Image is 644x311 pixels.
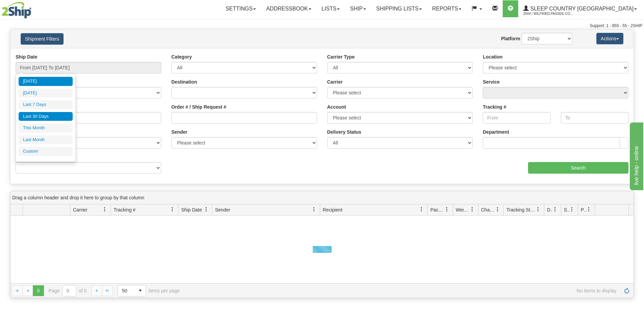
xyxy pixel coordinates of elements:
span: 50 [122,287,131,294]
button: Actions [596,33,623,44]
label: Order # / Ship Request # [171,104,226,110]
span: Weight [456,206,470,213]
span: Sleep Country [GEOGRAPHIC_DATA] [529,6,634,12]
li: Last 7 Days [19,100,73,109]
a: Settings [220,0,261,17]
input: Search [528,162,628,174]
span: 2044 / Wilfried.Passee-Coutrin [523,10,574,17]
li: Last 30 Days [19,112,73,121]
li: This Month [19,124,73,133]
a: Tracking Status filter column settings [532,204,544,215]
a: Carrier filter column settings [99,204,111,215]
iframe: chat widget [628,121,643,190]
a: Sleep Country [GEOGRAPHIC_DATA] 2044 / Wilfried.Passee-Coutrin [518,0,642,17]
a: Lists [316,0,345,17]
span: Page 0 [33,285,44,296]
div: Support: 1 - 855 - 55 - 2SHIP [2,23,642,29]
label: Destination [171,79,197,85]
a: Ship [345,0,371,17]
a: Weight filter column settings [467,204,478,215]
label: Category [171,53,192,60]
span: Page of 0 [49,285,87,296]
span: items per page [118,285,180,296]
a: Sender filter column settings [308,204,320,215]
button: Shipment Filters [21,33,64,45]
label: Service [483,79,500,85]
img: logo2044.jpg [2,2,31,19]
a: Pickup Status filter column settings [583,204,595,215]
li: Last Month [19,135,73,145]
label: Carrier [327,79,343,85]
a: Shipment Issues filter column settings [566,204,578,215]
label: Delivery Status [327,129,361,135]
li: [DATE] [19,89,73,98]
span: Carrier [73,206,88,213]
label: Sender [171,129,187,135]
span: Page sizes drop down [118,285,146,296]
a: Refresh [621,285,632,296]
a: Addressbook [261,0,316,17]
span: Packages [430,206,445,213]
span: Recipient [323,206,342,213]
a: Shipping lists [371,0,427,17]
a: Packages filter column settings [441,204,453,215]
a: Delivery Status filter column settings [549,204,561,215]
input: From [483,112,550,124]
label: Platform [501,35,520,42]
a: Charge filter column settings [492,204,503,215]
span: No items to display [189,288,617,293]
span: select [135,285,146,296]
span: Ship Date [181,206,202,213]
span: Tracking # [114,206,136,213]
label: Location [483,53,502,60]
a: Reports [427,0,467,17]
li: Custom [19,147,73,156]
span: Shipment Issues [564,206,570,213]
li: [DATE] [19,77,73,86]
span: Tracking Status [506,206,536,213]
span: Delivery Status [547,206,553,213]
span: Pickup Status [581,206,587,213]
label: Ship Date [16,53,38,60]
input: To [561,112,628,124]
a: Ship Date filter column settings [200,204,212,215]
span: Charge [481,206,495,213]
label: Carrier Type [327,53,355,60]
div: live help - online [5,4,63,12]
label: Tracking # [483,104,506,110]
a: Tracking # filter column settings [167,204,178,215]
label: Department [483,129,509,135]
span: Sender [215,206,230,213]
label: Account [327,104,346,110]
div: grid grouping header [10,191,634,204]
a: Recipient filter column settings [416,204,427,215]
